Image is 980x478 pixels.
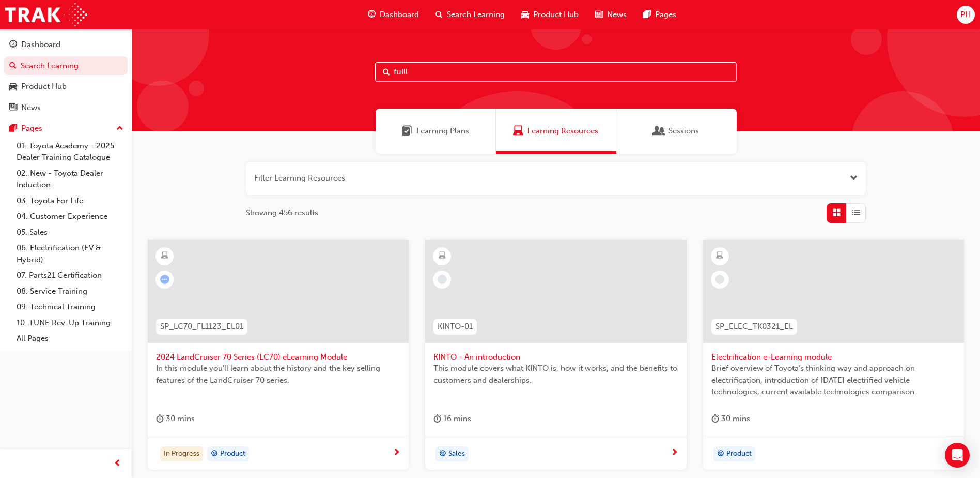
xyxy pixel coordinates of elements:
[513,125,523,137] span: Learning Resources
[852,207,860,219] span: List
[160,275,169,284] span: learningRecordVerb_ATTEMPT-icon
[427,4,513,25] a: search-iconSearch Learning
[716,249,723,263] span: learningResourceType_ELEARNING-icon
[496,109,616,154] a: Learning ResourcesLearning Resources
[21,123,42,135] div: Pages
[360,4,427,25] a: guage-iconDashboard
[246,207,318,219] span: Showing 456 results
[9,124,17,133] span: pages-icon
[527,125,598,137] span: Learning Resources
[726,448,752,460] span: Product
[114,457,121,470] span: prev-icon
[156,412,195,425] div: 30 mins
[116,122,123,136] span: up-icon
[957,6,975,24] button: PH
[21,39,60,51] div: Dashboard
[595,8,603,21] span: news-icon
[711,412,719,425] span: duration-icon
[616,109,737,154] a: SessionsSessions
[21,102,41,114] div: News
[438,275,447,284] span: learningRecordVerb_NONE-icon
[9,82,17,92] span: car-icon
[4,119,128,138] button: Pages
[438,321,473,333] span: KINTO-01
[513,4,587,25] a: car-iconProduct Hub
[368,8,376,21] span: guage-icon
[12,138,128,166] a: 01. Toyota Academy - 2025 Dealer Training Catalogue
[4,33,128,119] button: DashboardSearch LearningProduct HubNews
[850,172,858,184] button: Open the filter
[433,363,678,386] span: This module covers what KINTO is, how it works, and the benefits to customers and dealerships.
[156,351,400,363] span: 2024 LandCruiser 70 Series (LC70) eLearning Module
[655,9,676,21] span: Pages
[668,125,699,137] span: Sessions
[160,321,243,333] span: SP_LC70_FL1123_EL01
[376,109,496,154] a: Learning PlansLearning Plans
[211,447,218,461] span: target-icon
[161,249,168,263] span: learningResourceType_ELEARNING-icon
[12,331,128,347] a: All Pages
[402,125,412,137] span: Learning Plans
[643,8,651,21] span: pages-icon
[4,98,128,117] a: News
[435,8,443,21] span: search-icon
[447,9,505,21] span: Search Learning
[4,35,128,54] a: Dashboard
[711,363,956,398] span: Brief overview of Toyota’s thinking way and approach on electrification, introduction of [DATE] e...
[220,448,245,460] span: Product
[533,9,579,21] span: Product Hub
[12,283,128,300] a: 08. Service Training
[393,449,400,458] span: next-icon
[960,9,971,21] span: PH
[587,4,635,25] a: news-iconNews
[715,275,724,284] span: learningRecordVerb_NONE-icon
[156,412,164,425] span: duration-icon
[433,412,471,425] div: 16 mins
[607,9,627,21] span: News
[380,9,419,21] span: Dashboard
[521,8,529,21] span: car-icon
[4,56,128,76] a: Search Learning
[148,240,409,470] a: SP_LC70_FL1123_EL012024 LandCruiser 70 Series (LC70) eLearning ModuleIn this module you'll learn ...
[375,62,737,82] input: Search...
[12,299,128,315] a: 09. Technical Training
[12,208,128,225] a: 04. Customer Experience
[160,446,203,462] div: In Progress
[9,103,17,113] span: news-icon
[9,40,17,50] span: guage-icon
[425,240,686,470] a: KINTO-01KINTO - An introductionThis module covers what KINTO is, how it works, and the benefits t...
[717,447,724,461] span: target-icon
[654,125,664,137] span: Sessions
[416,125,469,137] span: Learning Plans
[439,447,446,461] span: target-icon
[12,267,128,283] a: 07. Parts21 Certification
[635,4,685,25] a: pages-iconPages
[12,315,128,331] a: 10. TUNE Rev-Up Training
[439,249,446,263] span: learningResourceType_ELEARNING-icon
[21,81,67,93] div: Product Hub
[12,240,128,267] a: 06. Electrification (EV & Hybrid)
[12,225,128,241] a: 05. Sales
[383,66,390,78] span: Search
[12,166,128,193] a: 02. New - Toyota Dealer Induction
[433,351,678,363] span: KINTO - An introduction
[671,449,678,458] span: next-icon
[5,3,87,26] img: Trak
[711,412,750,425] div: 30 mins
[448,448,465,460] span: Sales
[9,62,17,71] span: search-icon
[12,193,128,209] a: 03. Toyota For Life
[703,240,964,470] a: SP_ELEC_TK0321_ELElectrification e-Learning moduleBrief overview of Toyota’s thinking way and app...
[156,363,400,386] span: In this module you'll learn about the history and the key selling features of the LandCruiser 70 ...
[433,412,441,425] span: duration-icon
[715,321,793,333] span: SP_ELEC_TK0321_EL
[4,77,128,96] a: Product Hub
[711,351,956,363] span: Electrification e-Learning module
[945,443,970,468] div: Open Intercom Messenger
[833,207,841,219] span: Grid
